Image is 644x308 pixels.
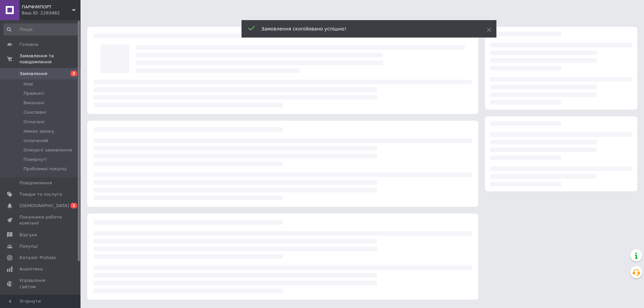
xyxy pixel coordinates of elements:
div: Ваш ID: 2293482 [22,10,80,16]
span: оплачений [23,138,48,144]
span: [DEMOGRAPHIC_DATA] [19,203,69,209]
span: Нові [23,81,33,87]
span: Прийняті [23,90,44,97]
span: Головна [19,42,38,48]
span: Повернуті [23,157,47,163]
span: Виконані [23,100,44,106]
span: Очікуючі замовлення [23,147,72,153]
span: Замовлення [19,71,47,77]
span: Скасовані [23,109,46,115]
span: Немає звязку [23,128,54,134]
input: Пошук [3,23,79,36]
span: Управління сайтом [19,278,62,290]
div: Замовлення скопійовано успішно! [261,25,470,32]
span: Товари та послуги [19,191,62,197]
span: Проблемні покупці [23,166,67,172]
span: 1 [70,203,77,208]
span: Каталог ProSale [19,255,56,261]
span: ПАРФІМПОРТ [22,4,72,10]
span: Показники роботи компанії [19,214,62,226]
span: Оплачені [23,119,45,125]
span: Аналітика [19,266,43,272]
span: Замовлення та повідомлення [19,53,80,65]
span: Відгуки [19,232,37,238]
span: Покупці [19,243,38,249]
span: 2 [70,71,77,76]
span: Повідомлення [19,180,52,186]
